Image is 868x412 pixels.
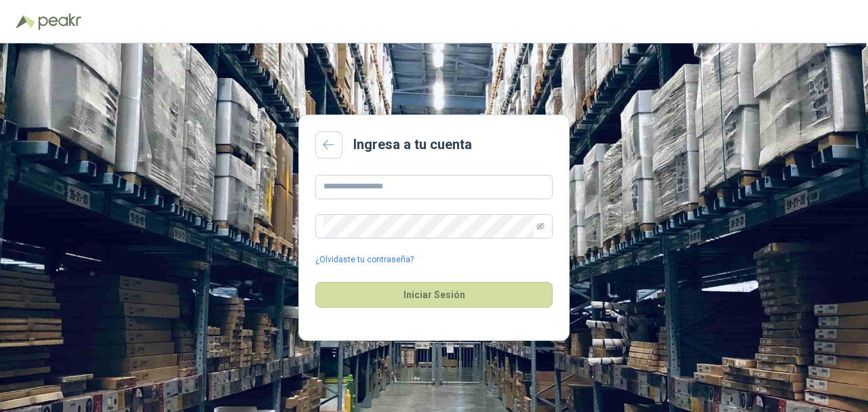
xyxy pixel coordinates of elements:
[536,222,545,230] span: eye-invisible
[315,282,553,308] button: Iniciar Sesión
[16,15,35,28] img: Logo
[38,14,81,30] img: Peakr
[315,253,414,266] a: ¿Olvidaste tu contraseña?
[353,134,472,155] h2: Ingresa a tu cuenta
